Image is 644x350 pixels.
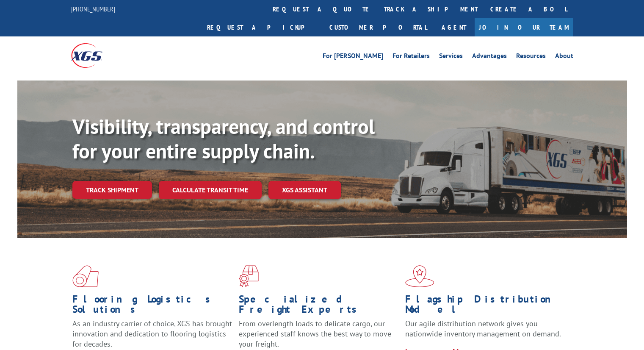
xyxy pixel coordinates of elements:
a: For [PERSON_NAME] [323,53,383,62]
a: Customer Portal [323,18,433,36]
span: Our agile distribution network gives you nationwide inventory management on demand. [405,319,561,339]
img: xgs-icon-focused-on-flooring-red [239,265,259,287]
h1: Specialized Freight Experts [239,294,399,319]
a: Join Our Team [475,18,573,36]
a: Advantages [472,53,507,62]
a: Request a pickup [201,18,323,36]
a: Resources [516,53,546,62]
h1: Flagship Distribution Model [405,294,565,319]
h1: Flooring Logistics Solutions [72,294,232,319]
span: As an industry carrier of choice, XGS has brought innovation and dedication to flooring logistics... [72,319,232,349]
a: About [555,53,573,62]
a: Track shipment [72,181,152,199]
a: Services [439,53,463,62]
a: Calculate transit time [159,181,262,199]
a: [PHONE_NUMBER] [71,5,115,13]
a: For Retailers [392,53,430,62]
img: xgs-icon-flagship-distribution-model-red [405,265,434,287]
a: XGS ASSISTANT [268,181,341,199]
b: Visibility, transparency, and control for your entire supply chain. [72,113,375,164]
a: Agent [433,18,475,36]
img: xgs-icon-total-supply-chain-intelligence-red [72,265,99,287]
